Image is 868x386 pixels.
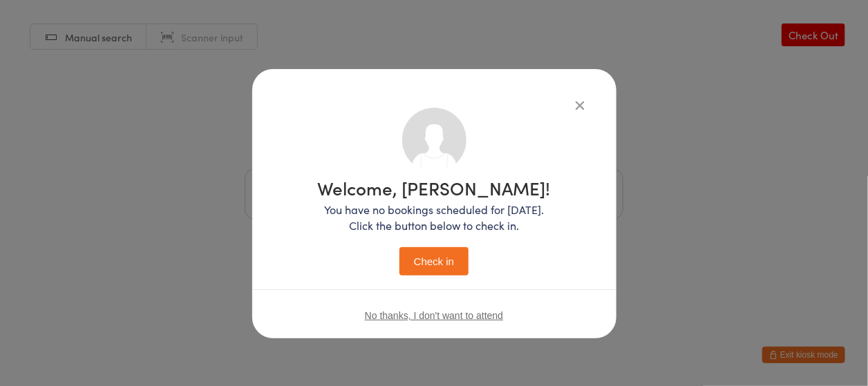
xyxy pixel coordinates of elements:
[318,202,551,233] p: You have no bookings scheduled for [DATE]. Click the button below to check in.
[399,247,469,276] button: Check in
[402,108,466,172] img: no_photo.png
[365,310,503,321] button: No thanks, I don't want to attend
[318,179,551,197] h1: Welcome, [PERSON_NAME]!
